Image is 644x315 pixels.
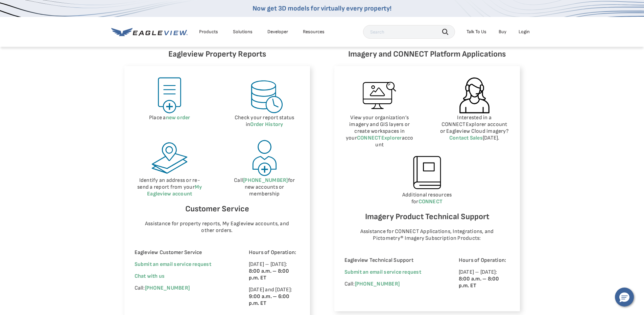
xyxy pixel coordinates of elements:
p: [DATE] – [DATE]: [459,269,510,289]
strong: 9:00 a.m. – 6:00 p.m. ET [249,293,290,307]
strong: 8:00 a.m. – 8:00 p.m. ET [249,268,289,281]
a: Contact Sales [449,135,483,141]
p: View your organization’s imagery and GIS layers or create workspaces in your account [344,114,415,148]
a: My Eagleview account [147,184,202,197]
p: Interested in a CONNECTExplorer account or Eagleview Cloud imagery? [DATE]. [439,114,510,142]
span: Chat with us [135,273,165,279]
div: Resources [303,29,325,35]
p: Place a [135,114,205,121]
h6: Imagery and CONNECT Platform Applications [334,48,520,61]
p: Call: [344,281,440,288]
a: CONNECT [419,198,443,205]
strong: 8:00 a.m. – 8:00 p.m. ET [459,276,499,289]
a: Now get 3D models for virtually every property! [253,4,391,13]
div: Login [519,29,530,35]
a: Developer [267,29,288,35]
p: Eagleview Technical Support [344,257,440,264]
h6: Imagery Product Technical Support [344,210,510,223]
a: new order [166,114,190,121]
p: Hours of Operation: [459,257,510,264]
a: [PHONE_NUMBER] [145,285,190,291]
input: Search [363,25,455,39]
p: Assistance for property reports, My Eagleview accounts, and other orders. [141,220,293,234]
a: [PHONE_NUMBER] [243,177,288,184]
p: Call: [135,285,230,292]
a: Submit an email service request [135,261,211,268]
div: Solutions [233,29,253,35]
p: Check your report status in [229,114,300,128]
a: CONNECTExplorer [357,135,402,141]
div: Products [199,29,218,35]
p: Eagleview Customer Service [135,249,230,256]
p: [DATE] and [DATE]: [249,287,300,307]
a: [PHONE_NUMBER] [355,281,400,287]
button: Hello, have a question? Let’s chat. [615,288,634,307]
p: Hours of Operation: [249,249,300,256]
a: Order History [250,121,283,128]
h6: Customer Service [135,203,300,215]
p: Call for new accounts or membership [229,177,300,197]
div: Talk To Us [467,29,486,35]
a: Submit an email service request [344,269,421,275]
p: Additional resources for [344,192,510,205]
h6: Eagleview Property Reports [124,48,310,61]
a: Buy [499,29,506,35]
p: [DATE] – [DATE]: [249,261,300,281]
p: Assistance for CONNECT Applications, Integrations, and Pictometry® Imagery Subscription Products: [351,228,503,242]
p: Identify an address or re-send a report from your [135,177,205,197]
